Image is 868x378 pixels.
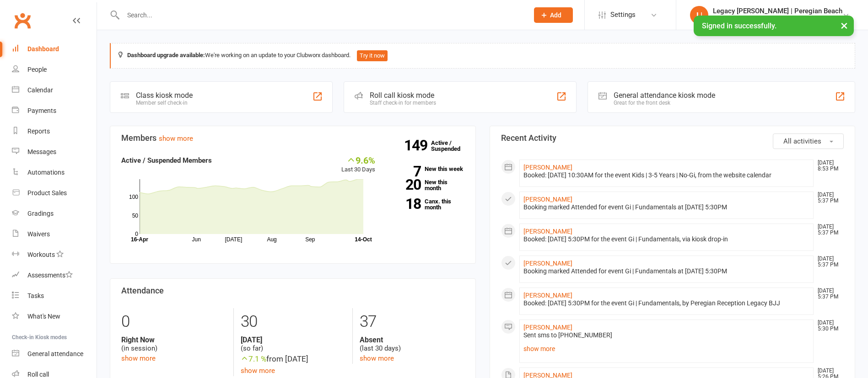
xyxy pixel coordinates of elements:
h3: Recent Activity [501,133,844,143]
a: [PERSON_NAME] [523,164,572,171]
a: 20New this month [389,179,464,191]
time: [DATE] 5:30 PM [813,320,843,332]
div: We're working on an update to your Clubworx dashboard. [110,43,855,69]
div: Tasks [27,292,44,299]
a: Reports [12,121,97,142]
strong: 7 [389,165,421,178]
div: Booking marked Attended for event Gi | Fundamentals at [DATE] 5:30PM [523,267,810,275]
a: [PERSON_NAME] [523,260,572,267]
div: What's New [27,313,60,320]
a: show more [121,354,156,362]
div: Booking marked Attended for event Gi | Fundamentals at [DATE] 5:30PM [523,203,810,211]
div: (last 30 days) [360,335,464,353]
a: 149Active / Suspended [431,133,471,159]
div: 37 [360,308,464,335]
a: Clubworx [11,9,34,32]
a: show more [360,354,394,362]
div: Booked: [DATE] 5:30PM for the event Gi | Fundamentals, by Peregian Reception Legacy BJJ [523,299,810,307]
a: [PERSON_NAME] [523,196,572,203]
div: Gradings [27,210,54,217]
time: [DATE] 8:53 PM [813,160,843,172]
time: [DATE] 5:37 PM [813,224,843,236]
strong: Active / Suspended Members [121,156,212,165]
div: Product Sales [27,189,67,197]
div: Reports [27,128,50,135]
div: Payments [27,107,56,114]
div: General attendance [27,350,83,357]
div: 9.6% [341,155,375,165]
a: General attendance kiosk mode [12,344,97,364]
div: Workouts [27,251,55,258]
span: Signed in successfully. [702,21,776,30]
div: Class kiosk mode [136,91,193,100]
button: All activities [773,133,844,149]
a: Assessments [12,265,97,286]
div: Calendar [27,86,53,94]
div: 0 [121,308,226,335]
strong: [DATE] [241,335,345,344]
a: 18Canx. this month [389,198,464,210]
a: [PERSON_NAME] [523,228,572,235]
strong: Dashboard upgrade available: [127,52,205,59]
strong: 149 [404,138,431,152]
span: Settings [610,5,636,25]
div: Dashboard [27,45,59,53]
div: 30 [241,308,345,335]
div: Great for the front desk [614,100,715,106]
a: Gradings [12,203,97,224]
strong: Right Now [121,335,226,344]
div: Roll call [27,371,49,378]
div: Assessments [27,272,73,279]
a: Tasks [12,286,97,306]
div: Roll call kiosk mode [370,91,436,100]
span: All activities [783,137,821,145]
strong: 20 [389,178,421,192]
button: Try it now [357,50,388,61]
span: Sent sms to [PHONE_NUMBER] [523,331,612,339]
a: Product Sales [12,183,97,203]
a: Payments [12,101,97,121]
div: People [27,66,47,73]
div: Last 30 Days [341,155,375,175]
a: Dashboard [12,39,97,59]
a: Calendar [12,80,97,101]
a: Waivers [12,224,97,245]
button: Add [534,7,573,23]
h3: Members [121,133,464,143]
h3: Attendance [121,286,464,295]
strong: Absent [360,335,464,344]
strong: 18 [389,197,421,211]
a: People [12,59,97,80]
div: Booked: [DATE] 10:30AM for the event Kids | 3-5 Years | No-Gi, from the website calendar [523,171,810,179]
a: What's New [12,306,97,327]
a: Workouts [12,245,97,265]
a: [PERSON_NAME] [523,292,572,299]
a: 7New this week [389,166,464,172]
div: Automations [27,169,65,176]
div: Waivers [27,230,50,238]
div: General attendance kiosk mode [614,91,715,100]
span: Add [550,11,561,19]
a: show more [241,367,275,375]
div: Member self check-in [136,100,193,106]
div: Legacy [PERSON_NAME] [713,15,842,23]
a: [PERSON_NAME] [523,324,572,331]
time: [DATE] 5:37 PM [813,192,843,204]
div: L| [690,6,708,24]
div: (in session) [121,335,226,353]
span: 7.1 % [241,354,266,363]
div: Messages [27,148,56,155]
div: (so far) [241,335,345,353]
a: show more [523,342,810,355]
div: from [DATE] [241,353,345,365]
div: Legacy [PERSON_NAME] | Peregian Beach [713,7,842,15]
a: Automations [12,162,97,183]
div: Staff check-in for members [370,100,436,106]
time: [DATE] 5:37 PM [813,288,843,300]
input: Search... [120,9,522,21]
a: show more [159,134,193,143]
button: × [836,16,852,35]
a: Messages [12,142,97,162]
time: [DATE] 5:37 PM [813,256,843,268]
div: Booked: [DATE] 5:30PM for the event Gi | Fundamentals, via kiosk drop-in [523,235,810,243]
